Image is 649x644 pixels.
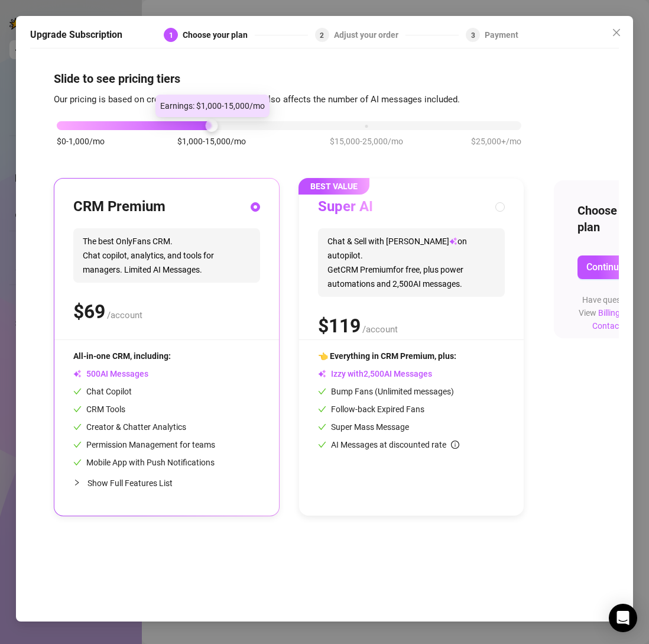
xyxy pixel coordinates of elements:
[318,387,454,396] span: Bump Fans (Unlimited messages)
[579,295,647,331] span: Have questions? View or
[169,31,173,40] span: 1
[318,315,361,337] span: $
[334,28,405,42] div: Adjust your order
[73,369,148,378] span: AI Messages
[577,202,647,235] h4: Choose your plan
[87,478,173,488] span: Show Full Features List
[177,135,246,148] span: $1,000-15,000/mo
[73,441,82,449] span: check
[318,351,456,361] span: 👈 Everything in CRM Premium, plus:
[30,28,122,42] h5: Upgrade Subscription
[318,422,409,432] span: Super Mass Message
[451,441,459,449] span: info-circle
[320,31,324,40] span: 2
[73,198,166,216] h3: CRM Premium
[155,95,270,117] div: Earnings: $1,000-15,000/mo
[54,94,460,105] span: Our pricing is based on creator's monthly earnings. It also affects the number of AI messages inc...
[471,31,475,40] span: 3
[73,404,125,414] span: CRM Tools
[318,423,326,431] span: check
[318,198,373,216] h3: Super AI
[607,23,626,42] button: Close
[598,308,637,318] a: Billing FAQ
[54,70,595,87] h4: Slide to see pricing tiers
[57,135,105,148] span: $0-1,000/mo
[577,255,647,279] button: Continuearrow-right
[592,321,632,331] a: Contact us
[107,310,142,321] span: /account
[73,351,171,361] span: All-in-one CRM, including:
[73,469,260,497] div: Show Full Features List
[298,178,369,195] span: BEST VALUE
[73,423,82,431] span: check
[609,604,637,632] div: Open Intercom Messenger
[73,300,105,323] span: $
[73,405,82,413] span: check
[471,135,521,148] span: $25,000+/mo
[331,440,459,449] span: AI Messages at discounted rate
[73,440,215,449] span: Permission Management for teams
[73,479,80,486] span: collapsed
[73,228,260,283] span: The best OnlyFans CRM. Chat copilot, analytics, and tools for managers. Limited AI Messages.
[485,28,518,42] div: Payment
[318,404,424,414] span: Follow-back Expired Fans
[73,387,132,396] span: Chat Copilot
[318,441,326,449] span: check
[318,405,326,413] span: check
[612,28,621,37] span: close
[318,228,505,297] span: Chat & Sell with [PERSON_NAME] on autopilot. Get CRM Premium for free, plus power automations and...
[73,422,186,432] span: Creator & Chatter Analytics
[330,135,403,148] span: $15,000-25,000/mo
[73,458,215,467] span: Mobile App with Push Notifications
[607,28,626,37] span: Close
[73,458,82,467] span: check
[73,387,82,396] span: check
[586,261,624,273] span: Continue
[318,369,432,378] span: Izzy with AI Messages
[318,387,326,396] span: check
[183,28,255,42] div: Choose your plan
[362,324,398,335] span: /account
